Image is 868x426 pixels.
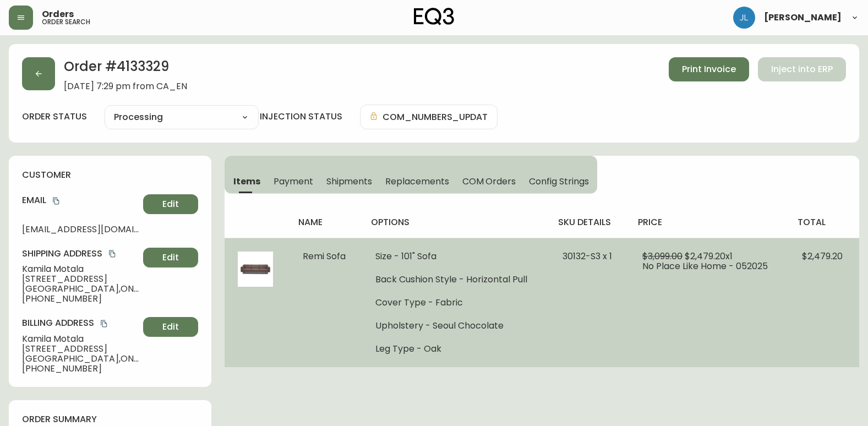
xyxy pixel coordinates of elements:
[558,216,620,228] h4: sku details
[326,176,373,187] span: Shipments
[143,317,198,337] button: Edit
[22,317,139,329] h4: Billing Address
[233,176,260,187] span: Items
[22,334,139,344] span: Kamila Motala
[42,10,74,19] span: Orders
[143,248,198,267] button: Edit
[64,57,187,81] h2: Order # 4133329
[529,176,588,187] span: Config Strings
[22,274,139,284] span: [STREET_ADDRESS]
[414,8,455,25] img: logo
[42,19,90,25] h5: order search
[22,194,139,206] h4: Email
[162,198,179,210] span: Edit
[22,284,139,294] span: [GEOGRAPHIC_DATA] , ON , K1Y 2C1 , CA
[462,176,516,187] span: COM Orders
[22,364,139,374] span: [PHONE_NUMBER]
[798,216,850,228] h4: total
[22,248,139,260] h4: Shipping Address
[563,250,612,263] span: 30132-S3 x 1
[303,250,346,263] span: Remi Sofa
[22,413,198,425] h4: order summary
[802,250,843,263] span: $2,479.20
[685,250,733,263] span: $2,479.20 x 1
[143,194,198,214] button: Edit
[385,176,449,187] span: Replacements
[162,321,179,333] span: Edit
[22,169,198,181] h4: customer
[375,252,536,261] li: Size - 101" Sofa
[22,225,139,234] span: [EMAIL_ADDRESS][DOMAIN_NAME]
[22,111,87,123] label: order status
[298,216,353,228] h4: name
[682,63,736,75] span: Print Invoice
[764,13,842,22] span: [PERSON_NAME]
[375,321,536,331] li: Upholstery - Seoul Chocolate
[375,275,536,285] li: Back Cushion Style - Horizontal Pull
[642,250,683,263] span: $3,099.00
[22,344,139,354] span: [STREET_ADDRESS]
[51,195,62,206] button: copy
[274,176,313,187] span: Payment
[99,318,110,329] button: copy
[375,298,536,308] li: Cover Type - Fabric
[669,57,749,81] button: Print Invoice
[22,294,139,304] span: [PHONE_NUMBER]
[22,264,139,274] span: Kamila Motala
[638,216,780,228] h4: price
[162,252,179,264] span: Edit
[642,260,768,272] span: No Place Like Home - 052025
[371,216,541,228] h4: options
[22,354,139,364] span: [GEOGRAPHIC_DATA] , ON , K1Y 2C1 , CA
[64,81,187,91] span: [DATE] 7:29 pm from CA_EN
[375,344,536,354] li: Leg Type - Oak
[733,7,755,29] img: 1c9c23e2a847dab86f8017579b61559c
[238,252,273,287] img: 8d46458f-cada-4904-99b2-b0d0c6d6d6e7.jpg
[260,111,342,123] h4: injection status
[107,248,118,259] button: copy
